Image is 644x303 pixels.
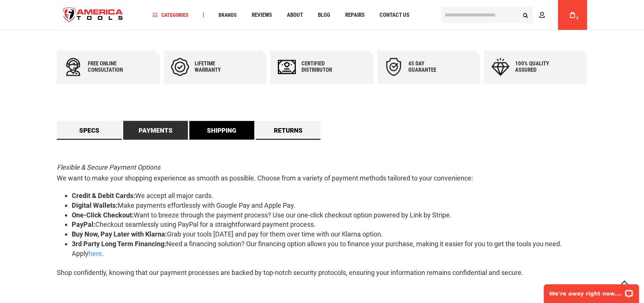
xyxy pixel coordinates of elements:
span: 0 [576,16,579,20]
li: Grab your tools [DATE] and pay for them over time with our Klarna option. [72,229,587,239]
a: Reviews [248,10,275,20]
strong: 3rd Party Long Term Financing: [72,240,166,248]
p: Shop confidently, knowing that our payment processes are backed by top-notch security protocols, ... [57,268,587,278]
li: Need a financing solution? Our financing option allows you to finance your purchase, making it ea... [72,239,587,258]
strong: Buy Now, Pay Later with Klarna: [72,230,167,238]
strong: Credit & Debit Cards: [72,192,135,200]
a: About [284,10,306,20]
a: here [89,250,102,257]
span: Contact Us [380,12,409,18]
div: 100% quality assured [515,61,560,73]
a: Shipping [189,121,254,140]
a: Specs [57,121,122,140]
p: We want to make your shopping experience as smooth as possible. Choose from a variety of payment ... [57,162,587,184]
li: We accept all major cards. [72,191,587,201]
button: Search [518,8,533,22]
span: About [287,12,303,18]
div: 45 day Guarantee [408,61,453,73]
strong: PayPal: [72,220,95,228]
a: Returns [256,121,321,140]
strong: Digital Wallets: [72,201,118,209]
a: Contact Us [376,10,413,20]
div: Certified Distributor [301,61,346,73]
li: Checkout seamlessly using PayPal for a straightforward payment process. [72,220,587,229]
span: Brands [219,12,237,18]
em: Flexible & Secure Payment Options [57,163,160,171]
iframe: LiveChat chat widget [539,279,644,303]
span: Blog [318,12,330,18]
div: Lifetime warranty [195,61,239,73]
a: Brands [215,10,240,20]
li: Make payments effortlessly with Google Pay and Apple Pay. [72,201,587,210]
span: Categories [153,12,189,18]
li: Want to breeze through the payment process? Use our one-click checkout option powered by Link by ... [72,210,587,220]
a: store logo [57,1,129,29]
a: Payments [123,121,188,140]
a: Blog [315,10,334,20]
div: Free online consultation [88,61,133,73]
a: Categories [149,10,192,20]
strong: One-Click Checkout: [72,211,134,219]
img: America Tools [57,1,129,29]
span: Reviews [252,12,272,18]
a: Repairs [342,10,368,20]
span: Repairs [345,12,365,18]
